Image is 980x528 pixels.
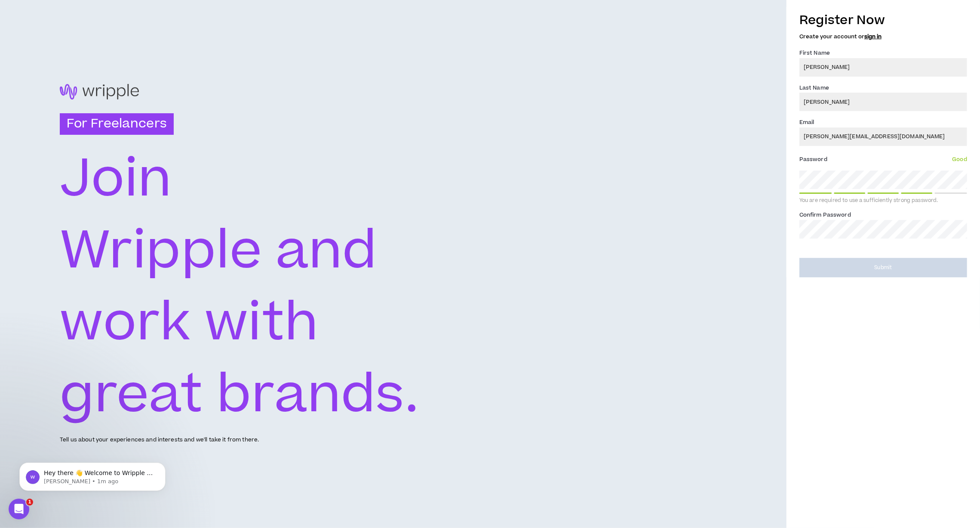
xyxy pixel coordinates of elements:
[60,436,259,444] p: Tell us about your experiences and interests and we'll take it from there.
[60,286,319,361] text: work with
[799,197,967,204] div: You are required to use a sufficiently strong password.
[952,155,967,163] span: Good
[799,208,851,222] label: Confirm Password
[60,358,419,433] text: great brands.
[799,58,967,77] input: First name
[799,81,829,95] label: Last Name
[799,11,967,29] h3: Register Now
[60,214,378,289] text: Wripple and
[864,33,882,40] a: sign in
[26,499,33,506] span: 1
[60,142,172,217] text: Join
[799,127,967,146] input: Enter Email
[799,258,967,277] button: Submit
[60,113,174,135] h3: For Freelancers
[799,46,830,60] label: First Name
[799,93,967,111] input: Last name
[799,34,967,40] h5: Create your account or
[6,444,178,505] iframe: Intercom notifications message
[799,155,827,163] span: Password
[9,499,29,519] iframe: Intercom live chat
[799,115,814,129] label: Email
